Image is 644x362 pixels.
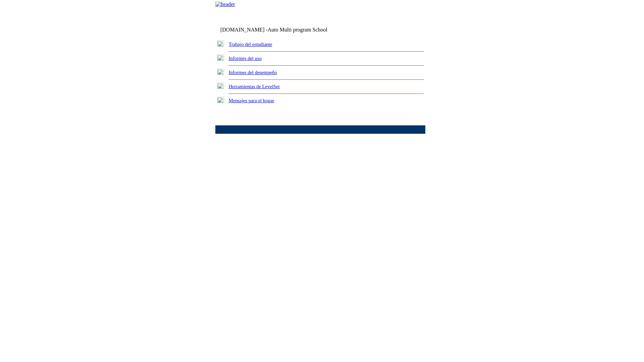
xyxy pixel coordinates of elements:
nobr: Auto Multi program School [268,27,327,33]
a: Trabajo del estudiante [229,42,272,47]
a: Informes del uso [229,56,262,61]
img: plus.gif [217,83,224,89]
img: header [215,1,235,7]
td: [DOMAIN_NAME] - [220,27,344,33]
img: plus.gif [217,55,224,61]
a: Herramientas de LevelSet [229,84,280,89]
a: Mensajes para el hogar [229,98,274,103]
a: Informes del desempeño [229,70,277,75]
img: plus.gif [217,41,224,47]
img: plus.gif [217,97,224,103]
img: plus.gif [217,69,224,75]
